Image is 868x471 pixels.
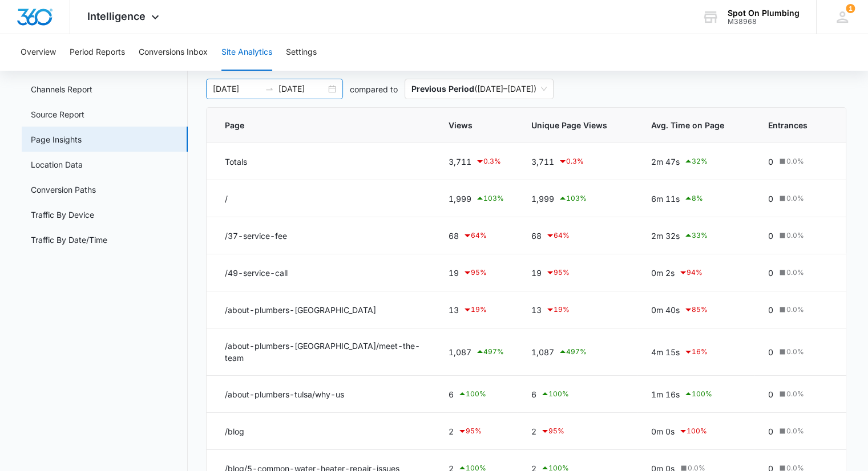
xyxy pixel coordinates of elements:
td: /about-plumbers-[GEOGRAPHIC_DATA] [207,291,435,328]
div: 0.3 % [558,155,584,168]
div: 103 % [558,192,587,205]
td: /about-plumbers-tulsa/why-us [207,376,435,413]
div: 3,711 [449,155,504,168]
div: 0.0 % [777,347,804,357]
div: 32 % [684,155,708,168]
div: 19 [531,266,624,279]
div: 68 [531,229,624,242]
div: 497 % [558,345,587,359]
button: Site Analytics [221,34,272,71]
div: 6 [449,387,504,401]
td: /about-plumbers-[GEOGRAPHIC_DATA]/meet-the-team [207,328,435,376]
div: 6m 11s [651,192,741,205]
div: 0 [768,193,824,205]
span: Entrances [768,119,808,131]
div: 64 % [546,229,570,242]
a: Page Insights [31,133,82,145]
span: Page [225,119,405,131]
div: 2m 47s [651,155,741,168]
div: 8 % [684,192,703,205]
div: notifications count [846,4,855,13]
input: Start date [213,83,260,95]
div: 68 [449,229,504,242]
div: 0.0 % [777,304,804,315]
div: 13 [531,303,624,316]
a: Conversion Paths [31,184,96,196]
div: 6 [531,387,624,401]
span: swap-right [265,84,274,94]
div: 100 % [458,387,486,401]
div: 0.0 % [777,230,804,241]
div: 19 [449,266,504,279]
div: 95 % [458,424,482,438]
div: 0 [768,156,824,168]
div: 16 % [684,345,708,359]
div: 3,711 [531,155,624,168]
div: 1m 16s [651,387,741,401]
div: 1,999 [531,192,624,205]
span: ( [DATE] – [DATE] ) [411,79,547,99]
span: Unique Page Views [531,119,607,131]
a: Traffic By Date/Time [31,234,107,246]
div: account name [728,9,800,18]
td: Totals [207,143,435,180]
td: /37-service-fee [207,217,435,254]
div: 103 % [475,192,504,205]
td: /49-service-call [207,254,435,291]
div: 0m 2s [651,266,741,279]
div: 0.0 % [777,267,804,278]
span: Intelligence [87,10,146,22]
div: 1,087 [531,345,624,359]
td: / [207,180,435,217]
a: Source Report [31,108,84,120]
div: 19 % [463,303,487,316]
div: 0.0 % [777,389,804,399]
div: 85 % [684,303,708,316]
div: 0 [768,230,824,242]
span: 1 [846,4,855,13]
div: 0.0 % [777,193,804,204]
div: 0 [768,388,824,400]
div: 95 % [540,424,564,438]
div: 0m 40s [651,303,741,316]
p: Previous Period [411,84,474,94]
p: compared to [350,83,398,95]
span: Avg. Time on Page [651,119,724,131]
div: 1,999 [449,192,504,205]
div: 2m 32s [651,229,741,242]
div: 1,087 [449,345,504,359]
div: 4m 15s [651,345,741,359]
a: Traffic By Device [31,209,94,221]
input: End date [278,83,326,95]
td: /blog [207,413,435,450]
div: 497 % [475,345,504,359]
div: 0 [768,267,824,279]
button: Settings [286,34,317,71]
div: 33 % [684,229,708,242]
div: 0.0 % [777,156,804,167]
a: Location Data [31,159,83,170]
span: Views [449,119,487,131]
div: 0.0 % [777,426,804,436]
div: 0 [768,425,824,437]
button: Period Reports [70,34,125,71]
div: 19 % [546,303,570,316]
button: Overview [21,34,56,71]
div: account id [728,18,800,26]
div: 100 % [679,424,707,438]
div: 13 [449,303,504,316]
div: 2 [449,424,504,438]
a: Channels Report [31,83,92,95]
div: 0 [768,346,824,358]
button: Conversions Inbox [139,34,208,71]
div: 95 % [463,266,487,279]
div: 95 % [546,266,570,279]
span: to [265,84,274,94]
div: 0.3 % [475,155,501,168]
div: 0 [768,304,824,316]
div: 100 % [540,387,569,401]
div: 100 % [684,387,712,401]
div: 64 % [463,229,487,242]
div: 2 [531,424,624,438]
div: 94 % [679,266,703,279]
